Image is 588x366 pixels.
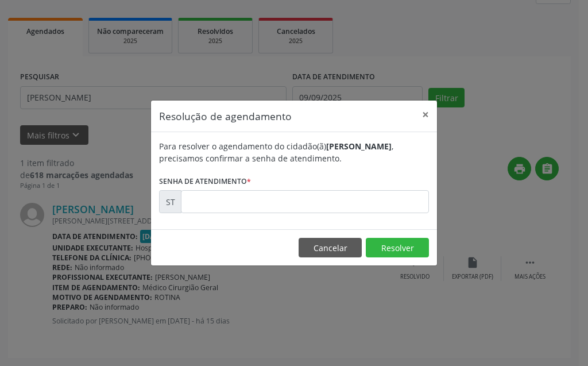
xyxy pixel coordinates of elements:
button: Cancelar [299,238,362,257]
button: Close [414,101,437,129]
button: Resolver [366,238,429,257]
h5: Resolução de agendamento [159,109,292,124]
div: Para resolver o agendamento do cidadão(ã) , precisamos confirmar a senha de atendimento. [159,140,429,164]
b: [PERSON_NAME] [326,141,392,152]
div: ST [159,190,181,213]
label: Senha de atendimento [159,172,251,190]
